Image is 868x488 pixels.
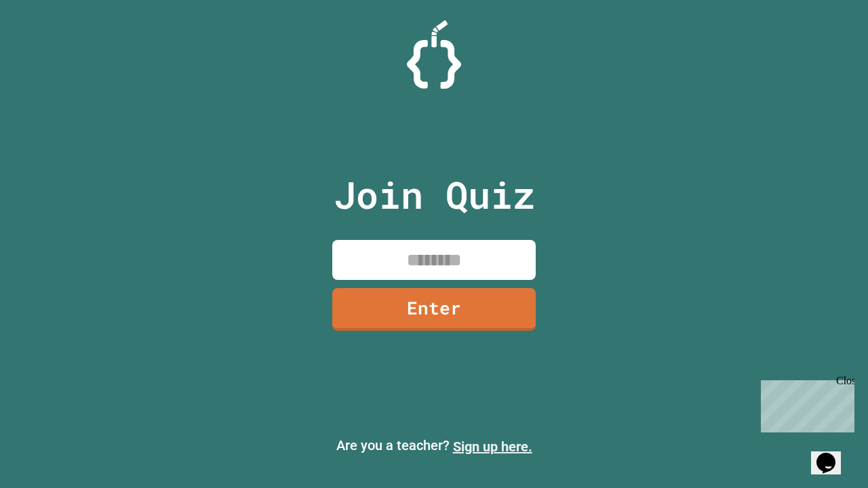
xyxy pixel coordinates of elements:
a: Sign up here. [453,439,532,455]
p: Join Quiz [334,167,535,223]
p: Are you a teacher? [11,435,857,457]
iframe: chat widget [755,375,854,432]
iframe: chat widget [811,434,854,474]
a: Enter [332,288,536,331]
img: Logo.svg [407,20,461,89]
div: Chat with us now!Close [5,5,94,86]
